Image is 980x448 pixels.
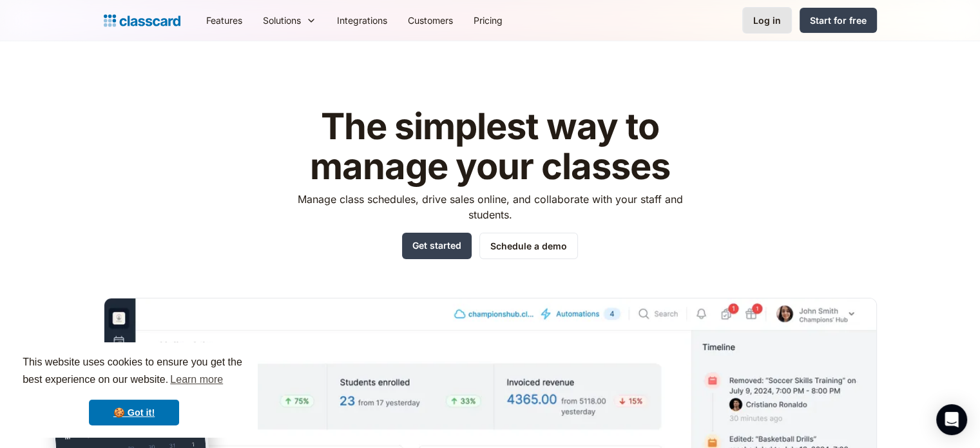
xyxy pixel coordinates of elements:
[23,355,245,389] span: This website uses cookies to ensure you get the best experience on our website.
[10,342,258,438] div: cookieconsent
[936,404,967,435] div: Open Intercom Messenger
[168,370,225,389] a: learn more about cookies
[285,191,695,222] p: Manage class schedules, drive sales online, and collaborate with your staff and students.
[800,8,877,33] a: Start for free
[327,6,398,35] a: Integrations
[104,12,180,30] a: home
[753,14,781,27] div: Log in
[463,6,513,35] a: Pricing
[810,14,867,27] div: Start for free
[196,6,253,35] a: Features
[263,14,301,27] div: Solutions
[398,6,463,35] a: Customers
[479,233,578,259] a: Schedule a demo
[742,7,792,34] a: Log in
[285,107,695,186] h1: The simplest way to manage your classes
[402,233,472,259] a: Get started
[89,400,179,425] a: dismiss cookie message
[253,6,327,35] div: Solutions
